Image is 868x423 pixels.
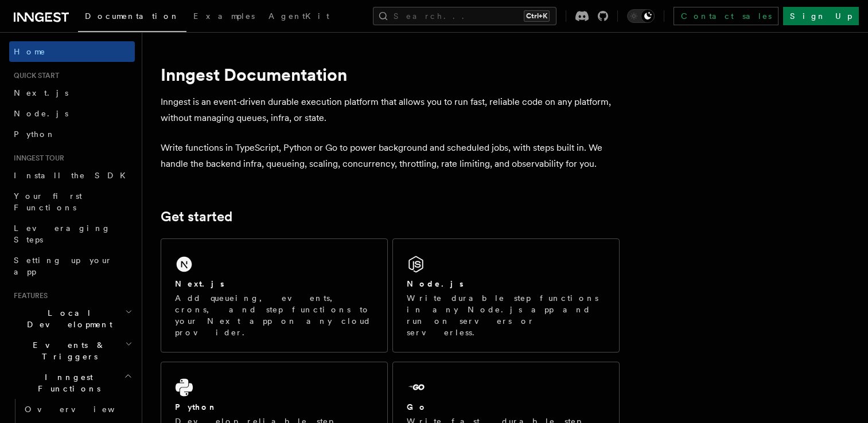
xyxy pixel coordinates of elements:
[175,292,373,338] p: Add queueing, events, crons, and step functions to your Next app on any cloud provider.
[85,11,180,21] span: Documentation
[9,103,135,124] a: Node.js
[392,238,620,352] a: Node.jsWrite durable step functions in any Node.js app and run on servers or serverless.
[161,140,620,172] p: Write functions in TypeScript, Python or Go to power background and scheduled jobs, with steps bu...
[193,11,255,21] span: Examples
[9,41,135,62] a: Home
[9,307,125,330] span: Local Development
[407,278,464,289] h2: Node.js
[14,171,133,180] span: Install the SDK
[524,10,550,22] kbd: Ctrl+K
[9,71,59,80] span: Quick start
[161,64,620,85] h1: Inngest Documentation
[20,399,135,420] a: Overview
[78,3,186,32] a: Documentation
[9,339,125,362] span: Events & Triggers
[407,401,427,413] h2: Go
[25,405,143,414] span: Overview
[175,401,217,413] h2: Python
[9,335,135,367] button: Events & Triggers
[9,371,124,394] span: Inngest Functions
[9,303,135,335] button: Local Development
[9,154,64,163] span: Inngest tour
[186,3,262,31] a: Examples
[9,165,135,186] a: Install the SDK
[9,218,135,250] a: Leveraging Steps
[14,109,68,118] span: Node.js
[9,186,135,218] a: Your first Functions
[161,209,232,225] a: Get started
[14,88,68,97] span: Next.js
[9,250,135,282] a: Setting up your app
[268,11,329,21] span: AgentKit
[9,367,135,399] button: Inngest Functions
[14,46,46,57] span: Home
[674,7,779,25] a: Contact sales
[373,7,556,25] button: Search...Ctrl+K
[14,256,112,276] span: Setting up your app
[783,7,859,25] a: Sign Up
[9,124,135,144] a: Python
[14,191,82,212] span: Your first Functions
[175,278,224,289] h2: Next.js
[14,224,111,244] span: Leveraging Steps
[161,238,388,352] a: Next.jsAdd queueing, events, crons, and step functions to your Next app on any cloud provider.
[14,130,56,139] span: Python
[161,94,620,126] p: Inngest is an event-driven durable execution platform that allows you to run fast, reliable code ...
[627,9,655,23] button: Toggle dark mode
[407,292,605,338] p: Write durable step functions in any Node.js app and run on servers or serverless.
[9,83,135,103] a: Next.js
[9,291,48,300] span: Features
[262,3,336,31] a: AgentKit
